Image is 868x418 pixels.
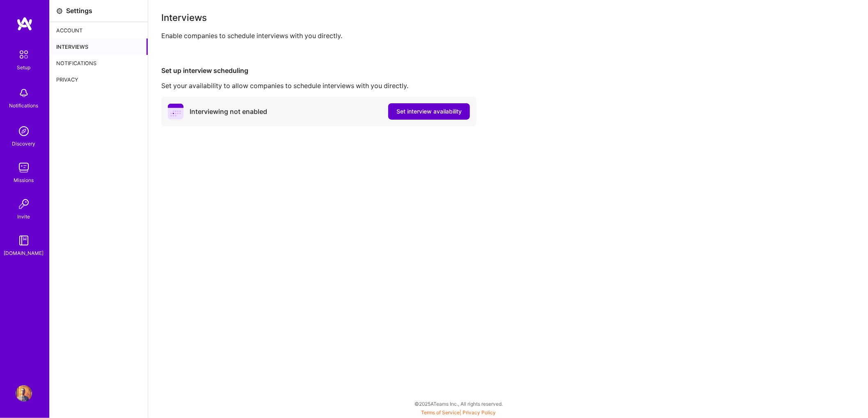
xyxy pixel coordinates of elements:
div: Discovery [12,139,36,148]
img: logo [16,16,33,31]
img: Invite [16,196,32,212]
div: Interviewing not enabled [190,107,268,116]
img: teamwork [16,159,32,176]
div: © 2025 ATeams Inc., All rights reserved. [49,393,868,414]
div: Account [50,22,148,39]
a: User Avatar [14,385,34,402]
a: Terms of Service [421,409,460,416]
img: guide book [16,232,32,249]
div: Setup [17,63,31,72]
div: [DOMAIN_NAME] [4,249,44,257]
img: discovery [16,123,32,139]
i: icon PurpleCalendar [168,104,183,119]
img: User Avatar [16,385,32,402]
div: Interviews [161,13,855,22]
i: icon Settings [56,8,63,14]
div: Settings [66,7,92,15]
div: Notifications [9,101,39,110]
div: Interviews [50,39,148,55]
div: Set your availability to allow companies to schedule interviews with you directly. [161,82,855,90]
div: Notifications [50,55,148,71]
div: Missions [14,176,34,184]
a: Privacy Policy [463,409,496,416]
div: Enable companies to schedule interviews with you directly. [161,32,855,40]
span: Set interview availability [396,107,462,116]
img: bell [16,85,32,101]
span: | [421,409,496,416]
img: setup [15,46,32,63]
div: Set up interview scheduling [161,66,855,75]
button: Set interview availability [388,103,470,120]
div: Invite [18,212,30,221]
div: Privacy [50,71,148,88]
